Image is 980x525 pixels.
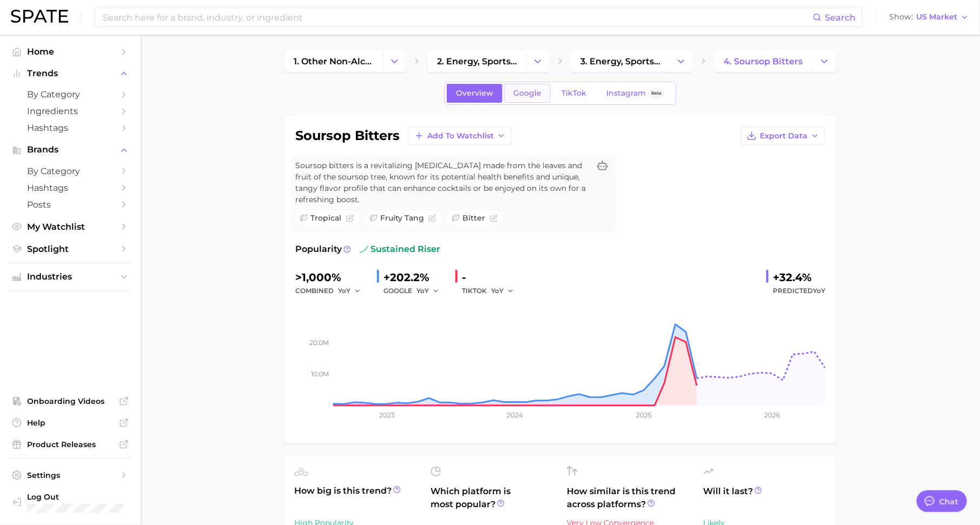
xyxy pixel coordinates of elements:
[27,89,114,99] span: by Category
[295,160,590,205] span: Soursop bitters is a revitalizing [MEDICAL_DATA] made from the leaves and fruit of the soursop tr...
[437,56,517,67] span: 2. energy, sports & functional drinks
[670,50,693,72] button: Change Category
[9,196,132,213] a: Posts
[9,163,132,180] a: by Category
[9,43,132,60] a: Home
[813,287,825,295] span: YoY
[561,89,586,98] span: TikTok
[11,10,68,23] img: SPATE
[9,415,132,431] a: Help
[764,411,780,419] tspan: 2026
[580,56,660,67] span: 3. energy, sports & functional drinks
[27,440,114,449] span: Product Releases
[462,269,521,286] div: -
[27,396,114,406] span: Onboarding Videos
[9,436,132,453] a: Product Releases
[636,411,652,419] tspan: 2025
[9,142,132,158] button: Brands
[490,215,498,222] button: Flag as miscategorized or irrelevant
[27,69,114,78] span: Trends
[552,84,595,103] a: TikTok
[294,56,374,67] span: 1. other non-alcoholic beverages
[606,89,646,98] span: Instagram
[338,284,361,297] button: YoY
[773,284,825,297] span: Predicted
[447,84,502,103] a: Overview
[526,50,549,72] button: Change Category
[294,484,418,511] span: How big is this trend?
[431,485,554,521] span: Which platform is most popular?
[284,50,383,72] a: 1. other non-alcoholic beverages
[889,14,913,20] span: Show
[383,284,447,297] div: GOOGLE
[597,84,674,103] a: InstagramBeta
[427,131,494,141] span: Add to Watchlist
[773,269,825,286] div: +32.4%
[428,50,526,72] a: 2. energy, sports & functional drinks
[9,103,132,119] a: Ingredients
[462,284,521,297] div: TIKTOK
[886,10,972,24] button: ShowUS Market
[651,89,661,98] span: Beta
[295,284,368,297] div: combined
[360,243,440,256] span: sustained riser
[9,467,132,483] a: Settings
[9,119,132,136] a: Hashtags
[9,65,132,82] button: Trends
[714,50,813,72] a: 4. soursop bitters
[513,89,541,98] span: Google
[825,12,856,23] span: Search
[507,411,524,419] tspan: 2024
[27,166,114,176] span: by Category
[27,145,114,155] span: Brands
[463,212,486,224] span: bitter
[295,129,400,142] h1: soursop bitters
[741,127,825,145] button: Export Data
[27,418,114,428] span: Help
[102,8,813,26] input: Search here for a brand, industry, or ingredient
[916,14,957,20] span: US Market
[27,470,114,480] span: Settings
[491,286,504,295] span: YoY
[27,222,114,232] span: My Watchlist
[27,46,114,57] span: Home
[724,56,803,67] span: 4. soursop bitters
[416,286,429,295] span: YoY
[9,218,132,235] a: My Watchlist
[360,245,368,254] img: sustained riser
[27,123,114,133] span: Hashtags
[383,269,447,286] div: +202.2%
[416,284,440,297] button: YoY
[379,411,395,419] tspan: 2023
[504,84,551,103] a: Google
[9,489,132,517] a: Log out. Currently logged in with e-mail hannah@spate.nyc.
[9,86,132,103] a: by Category
[703,485,826,511] span: Will it last?
[295,271,341,284] span: >1,000%
[456,89,493,98] span: Overview
[383,50,406,72] button: Change Category
[380,212,424,224] span: fruity tang
[9,269,132,285] button: Industries
[338,286,350,295] span: YoY
[27,244,114,254] span: Spotlight
[813,50,836,72] button: Change Category
[27,200,114,210] span: Posts
[567,485,690,511] span: How similar is this trend across platforms?
[9,180,132,196] a: Hashtags
[27,106,114,116] span: Ingredients
[346,215,354,222] button: Flag as miscategorized or irrelevant
[408,127,512,145] button: Add to Watchlist
[491,284,514,297] button: YoY
[760,131,807,141] span: Export Data
[571,50,670,72] a: 3. energy, sports & functional drinks
[311,212,342,224] span: tropical
[9,241,132,257] a: Spotlight
[27,272,114,282] span: Industries
[27,183,114,193] span: Hashtags
[9,393,132,409] a: Onboarding Videos
[428,215,436,222] button: Flag as miscategorized or irrelevant
[27,492,123,502] span: Log Out
[295,243,342,256] span: Popularity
